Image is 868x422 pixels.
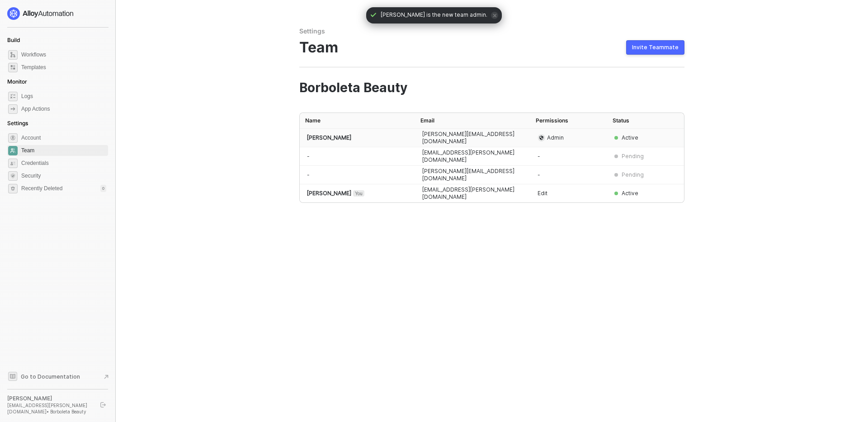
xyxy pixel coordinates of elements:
span: settings [8,184,18,193]
td: [EMAIL_ADDRESS][PERSON_NAME][DOMAIN_NAME] [415,147,530,166]
div: [EMAIL_ADDRESS][PERSON_NAME][DOMAIN_NAME] • Borboleta Beauty [7,402,92,415]
span: Workflows [21,49,106,60]
div: Active [622,134,638,141]
td: [PERSON_NAME][EMAIL_ADDRESS][DOMAIN_NAME] [415,166,530,184]
span: Templates [21,62,106,73]
span: Build [7,37,20,43]
div: 0 [100,185,106,192]
button: Invite Teammate [626,40,684,55]
div: Edit [538,190,600,197]
span: Credentials [21,158,106,169]
div: Settings [299,27,684,35]
span: team [8,146,18,155]
th: Email [415,113,530,129]
a: logo [7,7,108,20]
span: icon-check [370,11,377,19]
div: - [538,153,600,160]
span: Account [21,132,106,143]
span: Monitor [7,78,27,85]
span: icon-close [491,12,498,19]
img: logo [7,7,74,20]
td: [EMAIL_ADDRESS][PERSON_NAME][DOMAIN_NAME] [415,184,530,202]
div: [PERSON_NAME] [307,190,408,197]
div: Invite Teammate [632,44,679,51]
div: Pending [622,171,644,178]
span: logout [100,402,106,408]
div: [PERSON_NAME] [7,395,92,402]
span: Recently Deleted [21,185,62,192]
th: Permissions [530,113,607,129]
span: icon-app-actions [8,104,18,114]
div: - [307,153,408,160]
span: Borboleta Beauty [299,78,407,97]
span: credentials [8,159,18,168]
div: App Actions [21,105,50,113]
span: [PERSON_NAME] is the new team admin. [381,11,487,20]
span: Logs [21,91,106,102]
span: Settings [7,120,28,127]
th: Status [607,113,665,129]
div: Pending [622,153,644,160]
span: document-arrow [102,372,111,381]
span: icon-admin [538,134,545,141]
div: - [307,171,408,178]
a: Knowledge Base [7,371,108,382]
span: security [8,171,18,181]
span: Admin [547,134,564,141]
div: [PERSON_NAME] [307,134,408,141]
span: Team [21,145,106,156]
span: Security [21,170,106,181]
th: Name [300,113,415,129]
span: icon-logs [8,92,18,101]
span: dashboard [8,50,18,60]
span: documentation [8,372,17,381]
span: settings [8,133,18,143]
span: Team [299,39,338,56]
span: Go to Documentation [21,373,80,380]
span: marketplace [8,63,18,72]
td: [PERSON_NAME][EMAIL_ADDRESS][DOMAIN_NAME] [415,129,530,147]
span: You [353,190,364,197]
div: - [538,171,600,178]
div: Active [622,190,638,197]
